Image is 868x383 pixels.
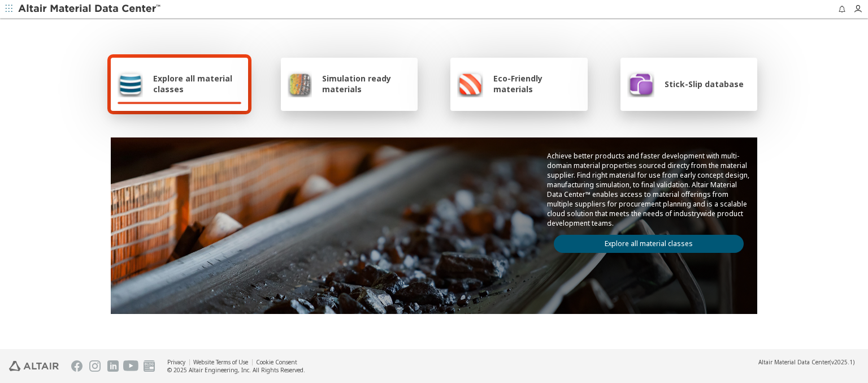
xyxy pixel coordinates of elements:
[322,73,411,94] span: Simulation ready materials
[457,70,483,97] img: Eco-Friendly materials
[167,358,185,366] a: Privacy
[547,151,750,228] p: Achieve better products and faster development with multi-domain material properties sourced dire...
[167,366,305,374] div: © 2025 Altair Engineering, Inc. All Rights Reserved.
[493,73,580,94] span: Eco-Friendly materials
[627,70,654,97] img: Stick-Slip database
[256,358,297,366] a: Cookie Consent
[665,79,744,89] span: Stick-Slip database
[288,70,312,97] img: Simulation ready materials
[118,70,143,97] img: Explore all material classes
[758,358,830,366] span: Altair Material Data Center
[153,73,241,94] span: Explore all material classes
[758,358,854,366] div: (v2025.1)
[9,361,59,371] img: Altair Engineering
[554,235,744,253] a: Explore all material classes
[18,3,162,15] img: Altair Material Data Center
[193,358,248,366] a: Website Terms of Use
